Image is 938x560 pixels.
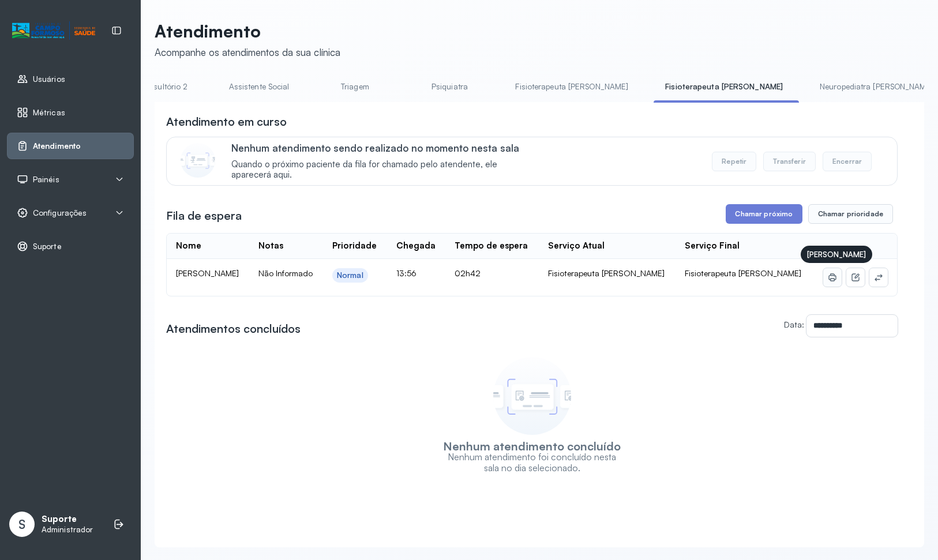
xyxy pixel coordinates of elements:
button: Encerrar [823,152,872,171]
a: Atendimento [17,140,124,152]
p: Suporte [42,514,93,525]
div: Fisioterapeuta [PERSON_NAME] [548,268,667,279]
a: Fisioterapeuta [PERSON_NAME] [504,77,640,96]
a: Consultório 2 [123,77,204,96]
span: Suporte [33,242,62,251]
div: Serviço Atual [548,240,605,251]
span: Métricas [33,108,65,118]
span: Usuários [33,74,65,84]
div: Tempo de espera [455,240,528,251]
span: 02h42 [455,268,481,278]
p: Administrador [42,525,93,535]
h3: Atendimentos concluídos [166,321,301,337]
h3: Atendimento em curso [166,114,287,130]
span: Não Informado [258,268,313,278]
div: Normal [337,270,363,280]
div: Prioridade [332,240,377,251]
button: Repetir [712,152,756,171]
img: Imagem de empty state [493,357,571,435]
p: Nenhum atendimento foi concluído nesta sala no dia selecionado. [441,452,623,473]
span: 13:56 [396,268,417,278]
img: Imagem de CalloutCard [181,143,215,178]
a: Psiquiatra [409,77,490,96]
span: [PERSON_NAME] [176,268,239,278]
button: Transferir [763,152,816,171]
span: Configurações [33,208,87,218]
img: Logotipo do estabelecimento [12,21,95,40]
a: Métricas [17,107,124,118]
span: Atendimento [33,141,81,151]
a: Assistente Social [217,77,301,96]
h3: Nenhum atendimento concluído [443,441,621,452]
button: Chamar próximo [726,204,802,224]
span: Quando o próximo paciente da fila for chamado pelo atendente, ele aparecerá aqui. [231,159,536,181]
button: Chamar prioridade [808,204,894,224]
span: Fisioterapeuta [PERSON_NAME] [685,268,801,278]
div: Acompanhe os atendimentos da sua clínica [155,46,340,58]
span: Painéis [33,175,59,185]
a: Fisioterapeuta [PERSON_NAME] [654,77,794,96]
div: Serviço Final [685,240,740,251]
div: Nome [176,240,201,251]
p: Atendimento [155,21,340,42]
label: Data: [784,320,804,329]
div: Chegada [396,240,436,251]
a: Triagem [314,77,395,96]
a: Usuários [17,73,124,85]
h3: Fila de espera [166,208,242,224]
p: Nenhum atendimento sendo realizado no momento nesta sala [231,142,536,154]
div: Notas [258,240,283,251]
